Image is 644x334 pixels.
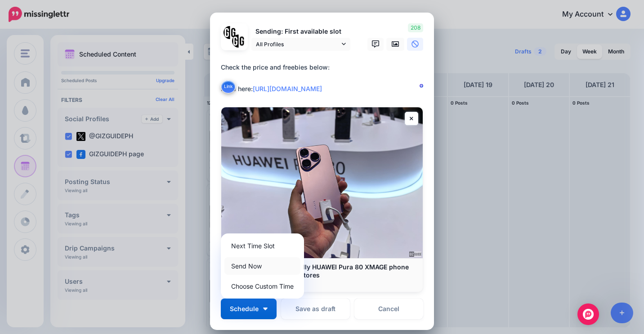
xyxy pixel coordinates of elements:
button: Save as draft [281,299,350,319]
p: Sending: First available slot [251,26,350,37]
div: Check the price and freebies below: Read here: [221,62,428,94]
b: The most budget-friendly HUAWEI Pura 80 XMAGE phone is now available in PH stores [230,263,409,279]
span: All Profiles [256,40,340,49]
button: Link [221,80,236,93]
a: Next Time Slot [224,237,300,255]
button: Schedule [221,299,277,319]
img: JT5sWCfR-79925.png [232,35,245,48]
img: 353459792_649996473822713_4483302954317148903_n-bsa138318.png [224,26,237,39]
span: Schedule [230,306,259,312]
a: All Profiles [251,38,350,51]
a: Choose Custom Time [224,277,300,295]
span: 208 [408,23,423,32]
div: Schedule [221,233,304,299]
img: arrow-down-white.png [263,308,268,310]
textarea: To enrich screen reader interactions, please activate Accessibility in Grammarly extension settings [221,62,428,94]
img: The most budget-friendly HUAWEI Pura 80 XMAGE phone is now available in PH stores [221,107,423,258]
div: Open Intercom Messenger [577,303,599,325]
p: [DOMAIN_NAME] [230,279,414,287]
a: Cancel [354,299,423,319]
a: Send Now [224,257,300,275]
